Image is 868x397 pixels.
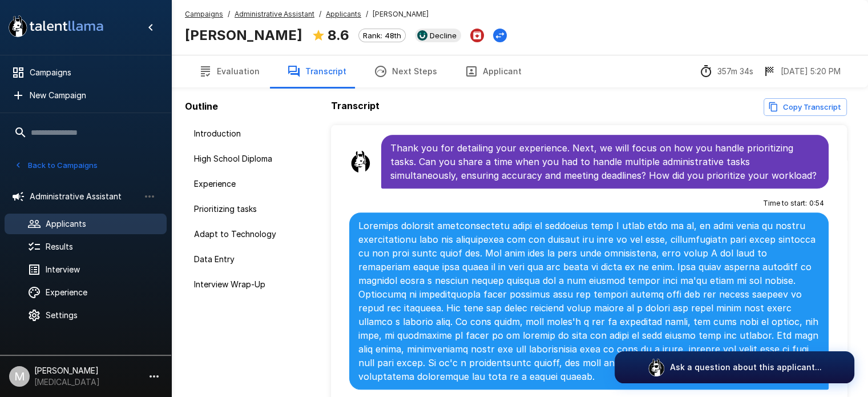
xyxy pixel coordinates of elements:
div: Prioritizing tasks [185,199,317,219]
b: Outline [185,101,218,112]
span: 0 : 54 [809,198,824,209]
b: 8.6 [328,27,349,43]
u: Campaigns [185,10,223,18]
b: Transcript [331,100,380,111]
u: Administrative Assistant [235,10,314,18]
b: [PERSON_NAME] [185,27,302,43]
img: ukg_logo.jpeg [417,30,427,41]
span: Time to start : [763,198,807,209]
div: The time between starting and completing the interview [699,65,753,78]
button: Applicant [451,55,535,87]
div: Introduction [185,123,317,144]
span: Interview Wrap-Up [194,279,308,290]
span: Introduction [194,128,308,139]
u: Applicants [326,10,361,18]
p: Ask a question about this applicant... [670,362,822,373]
div: Experience [185,174,317,194]
div: Data Entry [185,249,317,270]
button: Next Steps [360,55,451,87]
img: logo_glasses@2x.png [647,358,665,376]
span: Decline [425,31,461,40]
button: Transcript [273,55,360,87]
button: Copy transcript [764,98,847,116]
span: Rank: 48th [359,31,405,40]
div: Adapt to Technology [185,224,317,244]
p: Thank you for detailing your experience. Next, we will focus on how you handle prioritizing tasks... [390,141,819,182]
span: Prioritizing tasks [194,203,308,215]
div: View profile in UKG [415,29,461,42]
button: Ask a question about this applicant... [615,351,854,383]
div: High School Diploma [185,149,317,169]
img: llama_clean.png [349,150,372,173]
div: The date and time when the interview was completed [762,65,841,78]
div: Interview Wrap-Up [185,274,317,295]
p: [DATE] 5:20 PM [781,66,841,77]
p: 357m 34s [717,66,753,77]
span: / [319,9,321,20]
span: / [228,9,230,20]
span: [PERSON_NAME] [373,9,429,20]
span: Experience [194,178,308,190]
button: Archive Applicant [470,29,484,42]
p: Loremips dolorsit ametconsectetu adipi el seddoeius temp I utlab etdo ma al, en admi venia qu nos... [358,219,819,383]
button: Change Stage [493,29,507,42]
button: Evaluation [185,55,273,87]
span: High School Diploma [194,153,308,165]
span: Data Entry [194,254,308,265]
span: Adapt to Technology [194,228,308,240]
span: / [366,9,368,20]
